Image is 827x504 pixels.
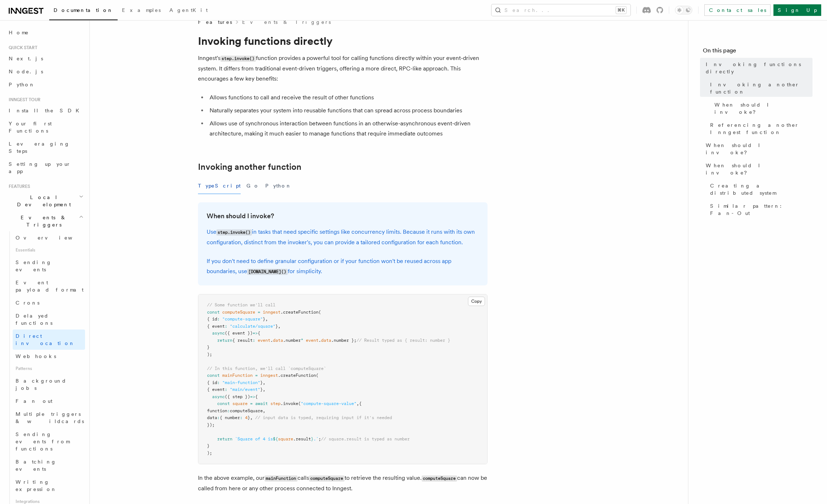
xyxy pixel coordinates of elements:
span: = [250,401,253,406]
span: . [318,338,321,343]
span: "compute-square" [222,316,263,322]
span: Patterns [13,363,85,374]
span: { [359,401,362,406]
span: { event [207,387,225,392]
span: { id [207,380,217,385]
a: When should I invoke? [703,139,813,159]
span: Creating a distributed system [710,182,813,197]
a: Sending events [13,256,85,276]
span: : [217,415,220,420]
span: Batching events [16,459,56,472]
span: inngest [263,310,280,315]
span: , [263,380,265,385]
span: computeSquare [230,408,263,413]
button: Search...⌘K [491,4,630,16]
a: Python [6,78,85,91]
a: When should I invoke? [207,211,274,221]
span: Invoking another function [710,81,813,95]
span: : [240,415,242,420]
code: step.invoke() [220,56,256,62]
span: Webhooks [16,353,56,359]
button: Python [265,178,292,194]
span: : [225,324,227,329]
span: `Square of 4 is [235,436,273,441]
a: Similar pattern: Fan-Out [707,199,813,220]
span: event [258,338,270,343]
span: Direct invocation [16,333,75,346]
span: , [263,387,265,392]
span: } [207,345,210,350]
span: // square.result is typed as number [321,436,410,441]
a: When should I invoke? [703,159,813,179]
span: : [227,408,230,413]
span: , [278,324,280,329]
span: : [217,380,220,385]
button: Local Development [6,191,85,211]
span: const [217,401,230,406]
span: Next.js [9,56,43,61]
span: When should I invoke? [706,142,813,156]
span: return [217,436,232,441]
a: Invoking another function [707,78,813,98]
span: , [250,415,253,420]
span: } [275,324,278,329]
a: Writing expression [13,475,85,496]
a: Referencing another Inngest function [707,119,813,139]
span: computeSquare [222,310,255,315]
span: Writing expression [16,479,57,492]
span: , [356,401,359,406]
a: Multiple triggers & wildcards [13,408,85,428]
span: data [321,338,331,343]
span: const [207,310,220,315]
span: .number }; [331,338,356,343]
span: ); [207,451,212,456]
span: "main-function" [222,380,260,385]
code: mainFunction [265,475,298,482]
p: Use in tasks that need specific settings like concurrency limits. Because it runs with its own co... [207,227,479,247]
span: mainFunction [222,373,253,378]
span: }); [207,422,215,427]
a: Delayed functions [13,309,85,329]
button: Toggle dark mode [675,6,692,14]
a: Background jobs [13,374,85,395]
span: square [278,436,293,441]
a: Setting up your app [6,158,85,178]
span: When should I invoke? [706,162,813,176]
a: Node.js [6,65,85,78]
a: Invoking functions directly [703,58,813,78]
a: Next.js [6,52,85,65]
a: Webhooks [13,350,85,363]
span: Inngest tour [6,97,41,103]
a: Events & Triggers [242,18,331,26]
span: step [270,401,280,406]
span: Invoking functions directly [706,61,813,75]
span: "compute-square-value" [301,401,356,406]
span: : [217,316,220,322]
span: When should I invoke? [714,101,813,116]
span: Referencing another Inngest function [710,121,813,136]
span: { event [207,324,225,329]
li: Naturally separates your system into reusable functions that can spread across process boundaries [207,105,488,116]
span: Install the SDK [9,108,84,113]
span: { [255,394,258,399]
span: { [258,331,260,336]
span: Crons [16,300,39,306]
span: Examples [122,7,161,13]
span: .number [283,338,301,343]
a: Install the SDK [6,104,85,117]
span: Node.js [9,69,43,74]
span: .createFunction [278,373,316,378]
p: If you don't need to define granular configuration or if your function won't be reused across app... [207,256,479,277]
span: ({ step }) [225,394,250,399]
span: Documentation [54,7,113,13]
span: = [258,310,260,315]
span: } [248,415,250,420]
span: => [253,331,258,336]
span: const [207,373,220,378]
span: , [263,408,265,413]
span: Background jobs [16,378,67,391]
span: Similar pattern: Fan-Out [710,202,813,217]
span: ( [298,401,301,406]
button: TypeScript [198,178,241,194]
span: ( [318,310,321,315]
